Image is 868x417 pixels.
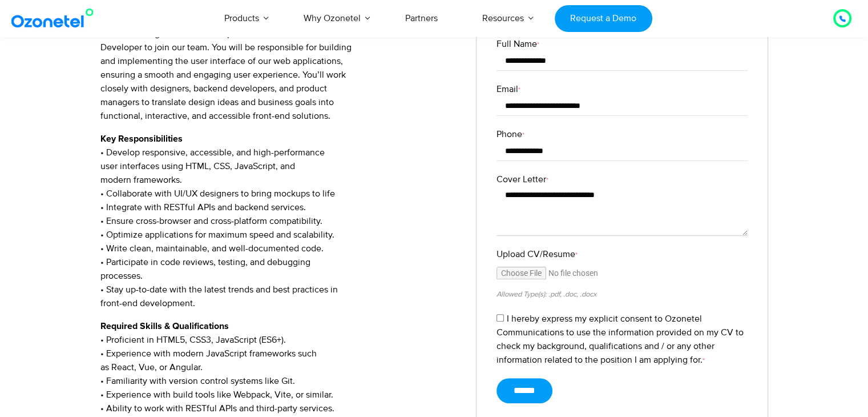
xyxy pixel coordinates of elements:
[555,5,652,32] a: Request a Demo
[496,127,748,141] label: Phone
[496,313,744,366] label: I hereby express my explicit consent to Ozonetel Communications to use the information provided o...
[496,290,596,299] small: Allowed Type(s): .pdf, .doc, .docx
[496,247,748,261] label: Upload CV/Resume
[100,322,229,331] strong: Required Skills & Qualifications
[100,132,459,310] p: • Develop responsive, accessible, and high-performance user interfaces using HTML, CSS, JavaScrip...
[100,134,183,143] strong: Key Responsibilities
[496,82,748,96] label: Email
[496,173,748,186] label: Cover Letter
[100,13,459,123] p: We are looking for a skilled and passionate Front-End Developer to join our team. You will be res...
[496,37,748,51] label: Full Name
